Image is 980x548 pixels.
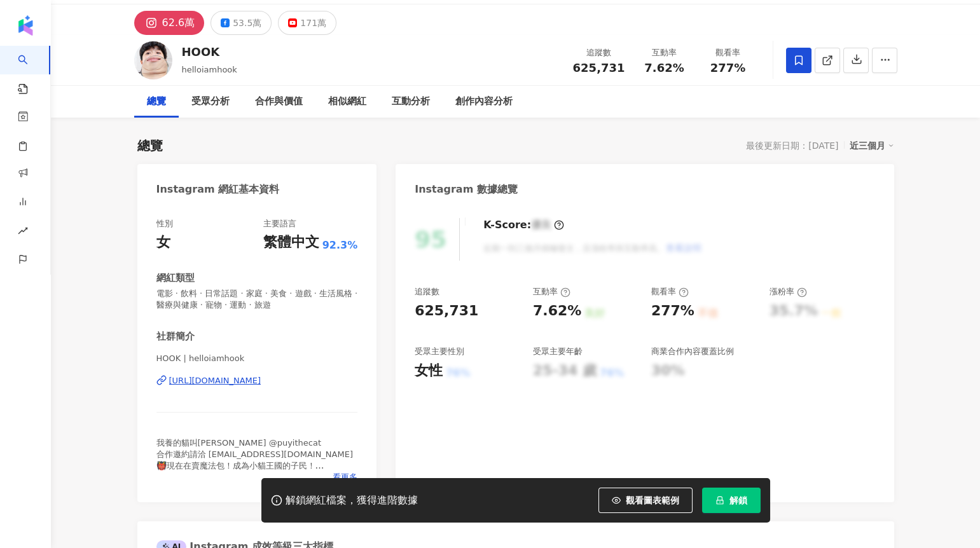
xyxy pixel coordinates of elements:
[156,288,358,311] span: 電影 · 飲料 · 日常話題 · 家庭 · 美食 · 遊戲 · 生活風格 · 醫療與健康 · 寵物 · 運動 · 旅遊
[651,286,689,298] div: 觀看率
[263,233,319,252] div: 繁體中文
[533,346,583,357] div: 受眾主要年齡
[137,137,163,154] div: 總覽
[162,14,195,32] div: 62.6萬
[415,182,518,196] div: Instagram 數據總覽
[210,11,272,35] button: 53.5萬
[770,286,807,298] div: 漲粉率
[191,94,230,109] div: 受眾分析
[300,14,326,32] div: 171萬
[729,495,747,505] span: 解鎖
[156,375,358,387] a: [URL][DOMAIN_NAME]
[147,94,166,109] div: 總覽
[573,61,625,74] span: 625,731
[573,46,625,59] div: 追蹤數
[455,94,513,109] div: 創作內容分析
[156,353,358,364] span: HOOK | helloiamhook
[415,346,464,357] div: 受眾主要性別
[18,218,28,247] span: rise
[850,137,894,154] div: 近三個月
[156,438,357,505] span: 我養的貓叫[PERSON_NAME] @puyithecat 合作邀約請洽 [EMAIL_ADDRESS][DOMAIN_NAME] 👹現在在賣魔法包！成為小貓王國的子民！ 👹不會再出日曆了喔！...
[156,182,280,196] div: Instagram 網紅基本資料
[134,11,205,35] button: 62.6萬
[182,44,237,60] div: HOOK
[322,238,358,252] span: 92.3%
[533,286,570,298] div: 互動率
[263,218,296,229] div: 主要語言
[533,301,581,321] div: 7.62%
[651,301,694,321] div: 277%
[640,46,689,59] div: 互動率
[626,495,679,505] span: 觀看圖表範例
[483,218,564,232] div: K-Score :
[704,46,752,59] div: 觀看率
[169,375,261,387] div: [URL][DOMAIN_NAME]
[156,218,173,229] div: 性別
[392,94,430,109] div: 互動分析
[156,271,195,285] div: 網紅類型
[415,361,443,381] div: 女性
[255,94,303,109] div: 合作與價值
[644,62,684,74] span: 7.62%
[598,488,693,513] button: 觀看圖表範例
[278,11,336,35] button: 171萬
[715,496,724,505] span: lock
[746,140,838,151] div: 最後更新日期：[DATE]
[415,286,439,298] div: 追蹤數
[15,15,36,36] img: logo icon
[182,65,237,74] span: helloiamhook
[333,472,357,483] span: 看更多
[651,346,734,357] div: 商業合作內容覆蓋比例
[415,301,478,321] div: 625,731
[233,14,261,32] div: 53.5萬
[286,494,418,507] div: 解鎖網紅檔案，獲得進階數據
[710,62,746,74] span: 277%
[18,46,43,95] a: search
[702,488,761,513] button: 解鎖
[328,94,366,109] div: 相似網紅
[134,41,172,79] img: KOL Avatar
[156,233,170,252] div: 女
[156,330,195,343] div: 社群簡介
